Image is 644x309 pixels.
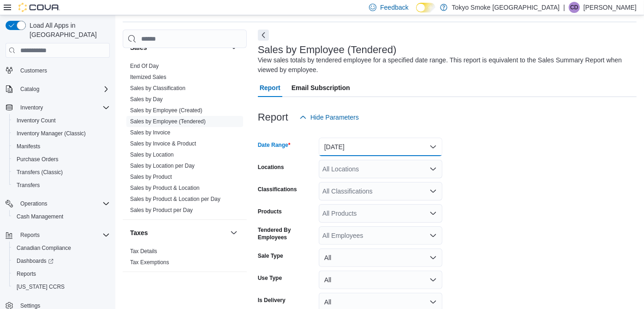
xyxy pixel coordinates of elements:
[13,128,89,139] a: Inventory Manager (Classic)
[452,2,560,13] p: Tokyo Smoke [GEOGRAPHIC_DATA]
[569,2,580,13] div: Corey Despres
[130,96,163,103] span: Sales by Day
[17,65,110,76] span: Customers
[13,154,62,165] a: Purchase Orders
[130,174,172,180] a: Sales by Product
[20,85,39,93] span: Catalog
[130,85,185,91] a: Sales by Classification
[429,210,437,217] button: Open list of options
[258,252,283,260] label: Sale Type
[13,242,75,254] a: Canadian Compliance
[258,297,286,304] label: Is Delivery
[130,196,221,202] a: Sales by Product & Location per Day
[123,246,247,272] div: Taxes
[258,226,315,241] label: Tendered By Employees
[13,115,110,126] span: Inventory Count
[2,229,113,242] button: Reports
[9,267,113,280] button: Reports
[17,156,59,163] span: Purchase Orders
[13,141,44,152] a: Manifests
[416,3,435,12] input: Dark Mode
[13,141,110,152] span: Manifests
[17,230,110,241] span: Reports
[13,281,110,292] span: Washington CCRS
[130,228,148,237] h3: Taxes
[130,74,167,80] a: Itemized Sales
[17,182,40,189] span: Transfers
[9,242,113,254] button: Canadian Compliance
[17,84,110,95] span: Catalog
[20,67,47,74] span: Customers
[13,281,68,292] a: [US_STATE] CCRS
[429,232,437,239] button: Open list of options
[319,248,442,267] button: All
[17,270,36,278] span: Reports
[130,96,163,103] a: Sales by Day
[2,197,113,210] button: Operations
[429,165,437,173] button: Open list of options
[20,200,48,207] span: Operations
[17,213,63,220] span: Cash Management
[258,141,291,149] label: Date Range
[130,107,203,114] a: Sales by Employee (Created)
[123,61,247,219] div: Sales
[13,255,110,267] span: Dashboards
[13,167,66,178] a: Transfers (Classic)
[17,198,51,209] button: Operations
[429,188,437,195] button: Open list of options
[258,44,397,55] h3: Sales by Employee (Tendered)
[20,231,40,239] span: Reports
[13,211,110,222] span: Cash Management
[13,255,57,267] a: Dashboards
[584,2,637,13] p: [PERSON_NAME]
[258,274,282,282] label: Use Type
[258,55,632,75] div: View sales totals by tendered employee for a specified date range. This report is equivalent to t...
[130,163,195,169] a: Sales by Location per Day
[130,118,206,125] a: Sales by Employee (Tendered)
[17,283,65,291] span: [US_STATE] CCRS
[130,248,157,254] a: Tax Details
[9,254,113,267] a: Dashboards
[130,184,200,192] span: Sales by Product & Location
[9,153,113,166] button: Purchase Orders
[26,21,110,39] span: Load All Apps in [GEOGRAPHIC_DATA]
[17,244,71,252] span: Canadian Compliance
[130,259,169,266] a: Tax Exemptions
[9,166,113,179] button: Transfers (Classic)
[258,112,288,123] h3: Report
[130,140,196,147] span: Sales by Invoice & Product
[130,228,227,237] button: Taxes
[13,242,110,254] span: Canadian Compliance
[9,127,113,140] button: Inventory Manager (Classic)
[2,64,113,77] button: Customers
[130,85,185,92] span: Sales by Classification
[17,198,110,209] span: Operations
[9,210,113,223] button: Cash Management
[258,164,284,171] label: Locations
[17,102,47,113] button: Inventory
[130,62,159,70] span: End Of Day
[17,230,43,241] button: Reports
[130,151,174,158] a: Sales by Location
[296,108,363,127] button: Hide Parameters
[130,107,203,114] span: Sales by Employee (Created)
[20,104,43,111] span: Inventory
[17,257,54,265] span: Dashboards
[130,118,206,125] span: Sales by Employee (Tendered)
[258,186,297,193] label: Classifications
[17,84,43,95] button: Catalog
[13,268,40,279] a: Reports
[416,12,417,13] span: Dark Mode
[228,227,239,238] button: Taxes
[13,167,110,178] span: Transfers (Classic)
[13,154,110,165] span: Purchase Orders
[13,180,110,191] span: Transfers
[130,206,193,214] span: Sales by Product per Day
[17,117,56,124] span: Inventory Count
[9,140,113,153] button: Manifests
[258,30,269,41] button: Next
[130,173,172,181] span: Sales by Product
[130,73,167,81] span: Itemized Sales
[130,207,193,213] a: Sales by Product per Day
[13,268,110,279] span: Reports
